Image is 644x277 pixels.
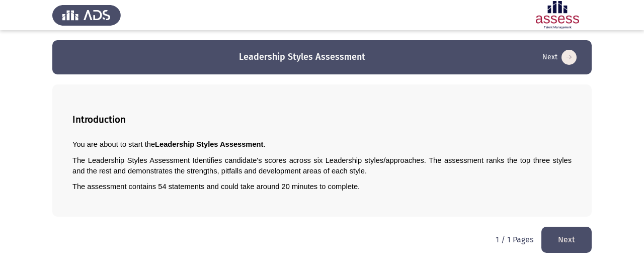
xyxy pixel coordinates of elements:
[263,140,265,148] span: .
[155,140,263,148] span: Leadership Styles Assessment
[239,51,365,63] h3: Leadership Styles Assessment
[496,235,533,244] p: 1 / 1 Pages
[72,140,155,148] span: You are about to start the
[539,49,580,65] button: load next page
[72,156,574,175] span: The Leadership Styles Assessment Identifies candidate's scores across six Leadership styles/appro...
[541,227,592,252] button: load next page
[72,114,126,125] b: Introduction
[523,1,592,29] img: Assessment logo of Leadership Styles R2
[72,182,360,191] span: The assessment contains 54 statements and could take around 20 minutes to complete.
[52,1,121,29] img: Assess Talent Management logo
